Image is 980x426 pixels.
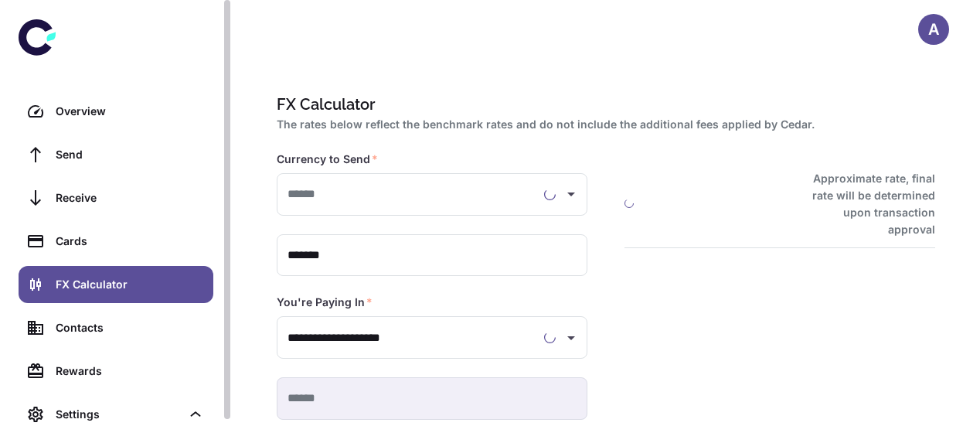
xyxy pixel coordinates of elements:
[56,276,204,293] div: FX Calculator
[795,170,935,238] h6: Approximate rate, final rate will be determined upon transaction approval
[56,319,204,336] div: Contacts
[56,146,204,163] div: Send
[56,103,204,120] div: Overview
[277,295,373,310] label: You're Paying In
[560,183,582,205] button: Open
[277,152,378,167] label: Currency to Send
[56,233,204,250] div: Cards
[19,179,213,216] a: Receive
[918,14,949,45] button: A
[560,327,582,349] button: Open
[56,363,204,380] div: Rewards
[56,406,181,423] div: Settings
[19,223,213,260] a: Cards
[19,136,213,173] a: Send
[56,189,204,206] div: Receive
[19,266,213,303] a: FX Calculator
[277,93,929,116] h1: FX Calculator
[19,309,213,346] a: Contacts
[19,353,213,390] a: Rewards
[19,93,213,130] a: Overview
